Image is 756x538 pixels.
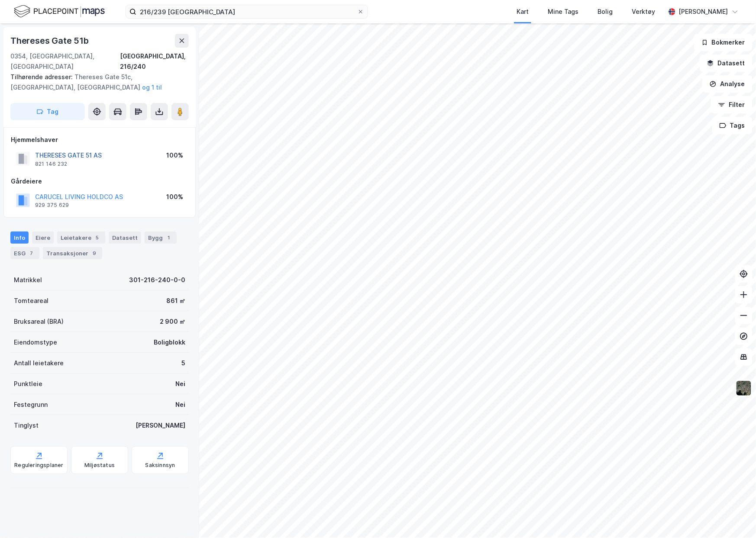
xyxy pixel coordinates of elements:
img: 9k= [736,380,752,396]
iframe: Chat Widget [713,496,756,538]
div: Eiere [32,232,54,244]
div: Verktøy [632,6,656,17]
div: Thereses Gate 51b [10,34,90,48]
button: Filter [711,96,753,113]
div: Info [10,232,29,244]
div: 929 375 629 [35,202,69,209]
div: Hjemmelshaver [11,135,188,145]
div: 861 ㎡ [166,296,185,306]
div: Tinglyst [14,420,39,431]
div: 0354, [GEOGRAPHIC_DATA], [GEOGRAPHIC_DATA] [10,51,120,72]
div: 1 [165,233,173,242]
div: Tomteareal [14,296,48,306]
div: Antall leietakere [14,358,64,368]
div: Bruksareal (BRA) [14,316,64,327]
div: Nei [175,379,185,389]
div: Bygg [145,232,177,244]
div: Miljøstatus [84,462,115,469]
div: 2 900 ㎡ [160,316,185,327]
div: Mine Tags [548,6,579,17]
img: logo.f888ab2527a4732fd821a326f86c7f29.svg [14,4,105,19]
button: Analyse [702,75,753,93]
div: 5 [93,233,102,242]
div: Boligblokk [154,337,185,348]
div: ESG [10,247,39,259]
div: Saksinnsyn [145,462,175,469]
div: Matrikkel [14,275,42,285]
div: Datasett [109,232,141,244]
input: Søk på adresse, matrikkel, gårdeiere, leietakere eller personer [136,5,357,18]
div: 100% [166,192,183,202]
div: Kart [517,6,529,17]
div: 301-216-240-0-0 [129,275,185,285]
div: 100% [166,150,183,161]
div: [GEOGRAPHIC_DATA], 216/240 [120,51,189,72]
div: Kontrollprogram for chat [713,496,756,538]
div: Nei [175,399,185,410]
div: Punktleie [14,379,42,389]
div: [PERSON_NAME] [136,420,185,431]
div: Reguleringsplaner [14,462,63,469]
div: Leietakere [57,232,105,244]
button: Datasett [700,55,753,72]
div: [PERSON_NAME] [679,6,728,17]
button: Bokmerker [694,34,753,51]
button: Tag [10,103,85,120]
div: 821 146 232 [35,161,67,168]
span: Tilhørende adresser: [10,73,74,81]
div: 7 [27,249,36,258]
div: 5 [181,358,185,368]
div: Thereses Gate 51c, [GEOGRAPHIC_DATA], [GEOGRAPHIC_DATA] [10,72,182,93]
div: Bolig [598,6,613,17]
button: Tags [712,117,753,134]
div: Transaksjoner [43,247,102,259]
div: Gårdeiere [11,176,188,187]
div: Eiendomstype [14,337,57,348]
div: 9 [90,249,99,258]
div: Festegrunn [14,399,48,410]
